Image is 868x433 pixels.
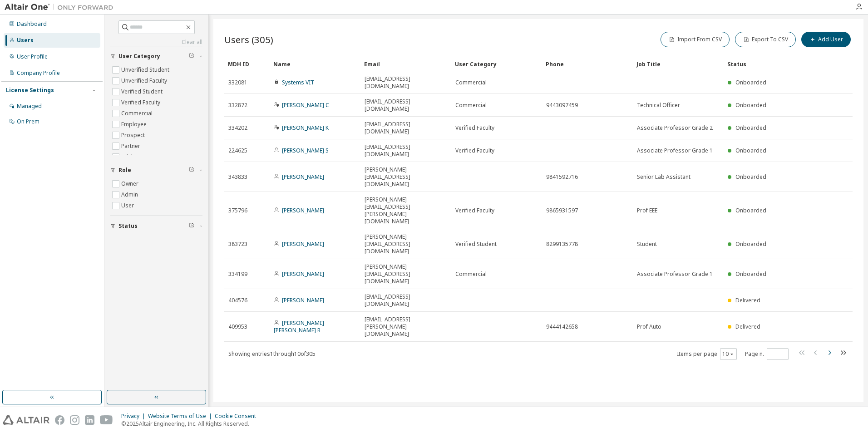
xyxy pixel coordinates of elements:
[722,350,735,358] button: 10
[365,316,447,338] span: [EMAIL_ADDRESS][PERSON_NAME][DOMAIN_NAME]
[121,413,148,420] div: Privacy
[455,271,487,278] span: Commercial
[121,86,164,97] label: Verified Student
[282,207,324,214] a: [PERSON_NAME]
[365,263,447,285] span: [PERSON_NAME][EMAIL_ADDRESS][DOMAIN_NAME]
[727,57,798,71] div: Status
[735,240,766,248] span: Onboarded
[110,39,202,46] a: Clear all
[6,87,54,94] div: License Settings
[17,103,42,110] div: Managed
[364,57,448,71] div: Email
[3,415,49,425] img: altair_logo.svg
[110,216,202,236] button: Status
[455,241,497,248] span: Verified Student
[546,323,578,330] span: 9444142658
[110,160,202,180] button: Role
[546,173,578,181] span: 9841592716
[273,57,357,71] div: Name
[282,79,314,86] a: Systems VIT
[228,323,247,330] span: 409953
[735,32,796,47] button: Export To CSV
[637,207,657,214] span: Prof EEE
[735,124,766,132] span: Onboarded
[121,152,134,162] label: Trial
[118,53,160,60] span: User Category
[801,32,851,47] button: Add User
[282,147,329,154] a: [PERSON_NAME] S
[637,271,713,278] span: Associate Professor Grade 1
[735,101,766,109] span: Onboarded
[637,241,657,248] span: Student
[365,233,447,255] span: [PERSON_NAME][EMAIL_ADDRESS][DOMAIN_NAME]
[365,98,447,113] span: [EMAIL_ADDRESS][DOMAIN_NAME]
[282,270,324,278] a: [PERSON_NAME]
[228,57,266,71] div: MDH ID
[735,323,760,330] span: Delivered
[282,101,329,109] a: [PERSON_NAME] C
[282,124,329,132] a: [PERSON_NAME] K
[228,173,247,181] span: 343833
[189,167,194,174] span: Clear filter
[282,296,324,304] a: [PERSON_NAME]
[228,79,247,86] span: 332081
[455,207,494,214] span: Verified Faculty
[735,296,760,304] span: Delivered
[110,46,202,66] button: User Category
[735,207,766,214] span: Onboarded
[118,167,131,174] span: Role
[661,32,730,47] button: Import From CSV
[121,200,136,211] label: User
[55,415,64,425] img: facebook.svg
[228,207,247,214] span: 375796
[365,293,447,308] span: [EMAIL_ADDRESS][DOMAIN_NAME]
[637,147,713,154] span: Associate Professor Grade 1
[365,143,447,158] span: [EMAIL_ADDRESS][DOMAIN_NAME]
[735,79,766,86] span: Onboarded
[17,37,34,44] div: Users
[118,222,138,230] span: Status
[228,147,247,154] span: 224625
[121,189,140,200] label: Admin
[228,350,316,358] span: Showing entries 1 through 10 of 305
[735,173,766,181] span: Onboarded
[455,147,494,154] span: Verified Faculty
[5,3,118,12] img: Altair One
[274,319,324,334] a: [PERSON_NAME] [PERSON_NAME] R
[282,240,324,248] a: [PERSON_NAME]
[546,207,578,214] span: 9865931597
[455,102,487,109] span: Commercial
[637,124,713,132] span: Associate Professor Grade 2
[637,102,680,109] span: Technical Officer
[228,124,247,132] span: 334202
[637,173,690,181] span: Senior Lab Assistant
[224,33,273,46] span: Users (305)
[85,415,94,425] img: linkedin.svg
[17,118,39,125] div: On Prem
[228,297,247,304] span: 404576
[189,53,194,60] span: Clear filter
[546,57,629,71] div: Phone
[546,241,578,248] span: 8299135778
[365,166,447,188] span: [PERSON_NAME][EMAIL_ADDRESS][DOMAIN_NAME]
[121,178,140,189] label: Owner
[189,222,194,230] span: Clear filter
[121,420,261,428] p: © 2025 Altair Engineering, Inc. All Rights Reserved.
[228,271,247,278] span: 334199
[121,64,171,75] label: Unverified Student
[215,413,261,420] div: Cookie Consent
[282,173,324,181] a: [PERSON_NAME]
[735,147,766,154] span: Onboarded
[365,75,447,90] span: [EMAIL_ADDRESS][DOMAIN_NAME]
[17,20,47,28] div: Dashboard
[455,79,487,86] span: Commercial
[17,69,60,77] div: Company Profile
[121,75,169,86] label: Unverified Faculty
[745,348,789,360] span: Page n.
[455,57,538,71] div: User Category
[70,415,79,425] img: instagram.svg
[636,57,720,71] div: Job Title
[100,415,113,425] img: youtube.svg
[228,241,247,248] span: 383723
[121,97,162,108] label: Verified Faculty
